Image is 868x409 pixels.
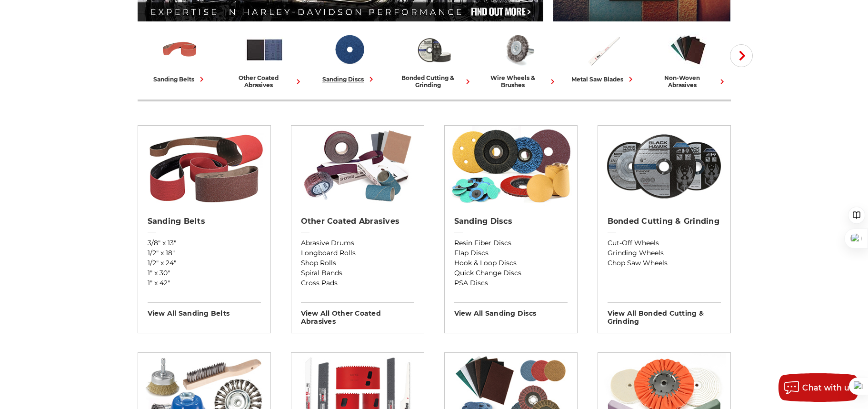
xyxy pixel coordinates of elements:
[668,30,708,70] img: Non-woven Abrasives
[480,74,558,89] div: wire wheels & brushes
[454,302,568,318] h3: View All sanding discs
[301,258,414,268] a: Shop Rolls
[311,30,388,84] a: sanding discs
[650,74,727,89] div: non-woven abrasives
[148,248,261,258] a: 1/2" x 18"
[480,30,558,89] a: wire wheels & brushes
[571,74,636,84] div: metal saw blades
[499,30,539,70] img: Wire Wheels & Brushes
[454,278,568,288] a: PSA Discs
[148,302,261,318] h3: View All sanding belts
[730,44,753,67] button: Next
[301,302,414,326] h3: View All other coated abrasives
[148,238,261,248] a: 3/8" x 13"
[148,258,261,268] a: 1/2" x 24"
[396,30,473,89] a: bonded cutting & grinding
[454,248,568,258] a: Flap Discs
[454,258,568,268] a: Hook & Loop Discs
[148,217,261,226] h2: Sanding Belts
[414,30,454,70] img: Bonded Cutting & Grinding
[396,74,473,89] div: bonded cutting & grinding
[329,30,369,70] img: Sanding Discs
[608,258,721,268] a: Chop Saw Wheels
[602,126,726,207] img: Bonded Cutting & Grinding
[148,268,261,278] a: 1" x 30"
[322,74,376,84] div: sanding discs
[608,217,721,226] h2: Bonded Cutting & Grinding
[245,30,284,70] img: Other Coated Abrasives
[301,217,414,226] h2: Other Coated Abrasives
[142,126,266,207] img: Sanding Belts
[454,268,568,278] a: Quick Change Discs
[153,74,207,84] div: sanding belts
[454,238,568,248] a: Resin Fiber Discs
[160,30,200,70] img: Sanding Belts
[301,268,414,278] a: Spiral Bands
[148,278,261,288] a: 1" x 42"
[301,278,414,288] a: Cross Pads
[565,30,642,84] a: metal saw blades
[608,248,721,258] a: Grinding Wheels
[226,30,303,89] a: other coated abrasives
[226,74,303,89] div: other coated abrasives
[301,238,414,248] a: Abrasive Drums
[141,30,219,84] a: sanding belts
[449,126,572,207] img: Sanding Discs
[584,30,623,70] img: Metal Saw Blades
[296,126,419,207] img: Other Coated Abrasives
[802,383,854,392] span: Chat with us
[650,30,727,89] a: non-woven abrasives
[608,238,721,248] a: Cut-Off Wheels
[301,248,414,258] a: Longboard Rolls
[778,373,858,402] button: Chat with us
[454,217,568,226] h2: Sanding Discs
[608,302,721,326] h3: View All bonded cutting & grinding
